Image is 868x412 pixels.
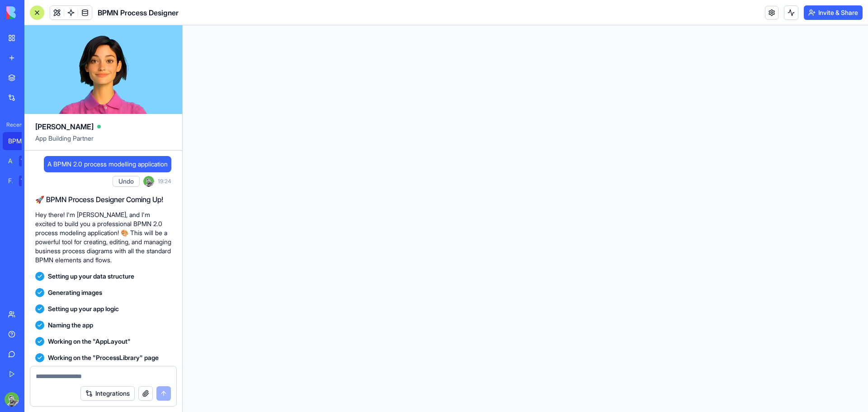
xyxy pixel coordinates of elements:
div: AI Logo Generator [8,156,13,166]
div: TRY [19,156,33,166]
span: Setting up your app logic [48,304,119,313]
a: AI Logo GeneratorTRY [3,152,39,170]
img: ACg8ocIgFWe2YakPm5VGQWrNByRteyNvvN-AQafhVDiLyg5xwSBGfvFB=s96-c [5,392,19,407]
span: Working on the "AppLayout" [48,337,131,346]
span: Working on the "ProcessLibrary" page [48,353,159,362]
button: Undo [113,176,140,187]
span: Setting up your data structure [48,272,134,281]
img: logo [6,6,62,19]
div: Feedback Form [8,176,13,185]
h2: 🚀 BPMN Process Designer Coming Up! [35,194,171,205]
button: Integrations [80,386,135,401]
span: BPMN Process Designer [98,7,179,18]
span: A BPMN 2.0 process modelling application [47,160,168,169]
span: Recent [3,121,22,128]
span: [PERSON_NAME] [35,121,94,132]
span: Generating images [48,288,102,297]
a: BPMN Process Designer [3,132,39,150]
a: Feedback FormTRY [3,172,39,190]
span: App Building Partner [35,134,171,150]
span: Naming the app [48,321,93,330]
img: ACg8ocIgFWe2YakPm5VGQWrNByRteyNvvN-AQafhVDiLyg5xwSBGfvFB=s96-c [143,176,154,187]
span: 19:24 [158,178,171,185]
button: Invite & Share [804,5,863,20]
div: BPMN Process Designer [8,137,33,146]
p: Hey there! I'm [PERSON_NAME], and I'm excited to build you a professional BPMN 2.0 process modeli... [35,210,171,265]
div: TRY [19,175,33,186]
